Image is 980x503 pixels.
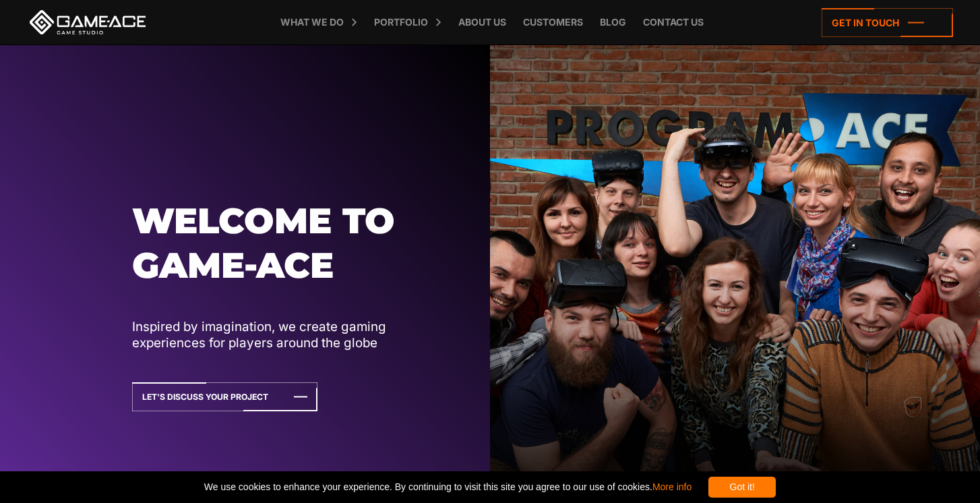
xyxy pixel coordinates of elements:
[132,382,317,411] a: Let's Discuss Your Project
[132,319,451,351] p: Inspired by imagination, we create gaming experiences for players around the globe
[652,481,692,492] a: More info
[204,477,692,498] span: We use cookies to enhance your experience. By continuing to visit this site you agree to our use ...
[708,477,776,498] div: Got it!
[822,8,953,37] a: Get in touch
[132,199,451,287] h1: Welcome to Game-ace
